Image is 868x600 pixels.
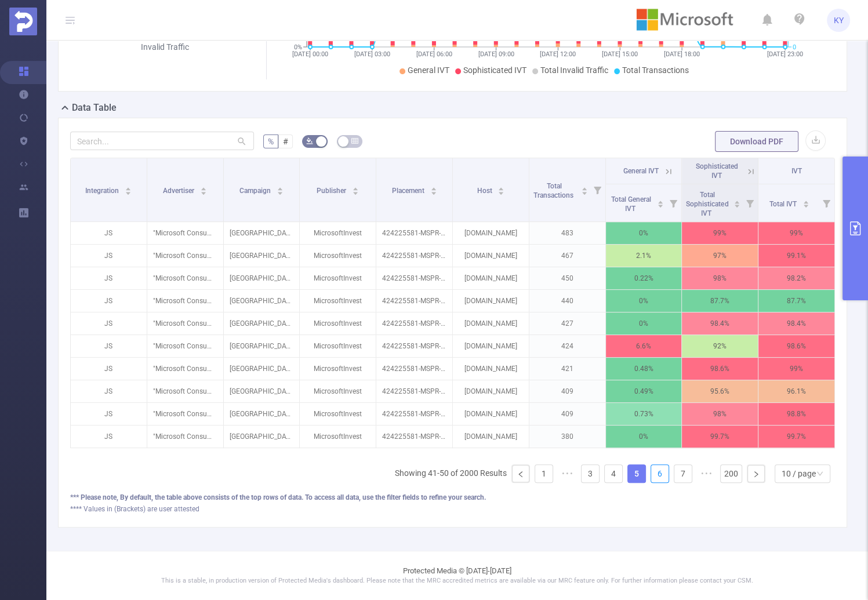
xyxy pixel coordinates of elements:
span: Total Sophisticated IVT [686,191,728,217]
i: icon: caret-up [125,186,132,189]
div: 10 / page [782,465,816,482]
span: Campaign [239,187,273,195]
i: Filter menu [665,184,681,221]
span: % [268,137,274,146]
p: 99% [682,222,758,244]
span: General IVT [623,167,659,175]
i: Filter menu [589,158,605,221]
i: icon: caret-up [802,199,809,202]
p: [DOMAIN_NAME] [453,312,529,334]
p: MicrosoftInvest [300,426,376,448]
p: 98.6% [682,358,758,380]
p: [DOMAIN_NAME] [453,426,529,448]
li: 6 [651,464,669,483]
a: 5 [628,465,645,482]
i: icon: table [351,137,358,144]
p: MicrosoftInvest [300,335,376,357]
span: Total Transactions [533,182,575,199]
p: "Microsoft Consumer Devices" [5155] [147,335,223,357]
a: 7 [674,465,692,482]
p: [DOMAIN_NAME] [453,267,529,289]
p: 92% [682,335,758,357]
li: 7 [674,464,692,483]
tspan: [DATE] 03:00 [354,50,390,58]
tspan: [DATE] 00:00 [292,50,328,58]
p: 98.8% [758,403,834,425]
p: JS [71,358,147,380]
i: icon: caret-down [734,203,740,206]
span: Total Transactions [622,66,689,75]
tspan: [DATE] 23:00 [767,50,803,58]
i: icon: down [816,470,823,478]
p: "Microsoft Consumer Devices" [5155] [147,290,223,312]
li: Next 5 Pages [697,464,716,483]
div: Sort [802,199,809,206]
p: MicrosoftInvest [300,312,376,334]
p: MicrosoftInvest [300,290,376,312]
p: 409 [529,380,605,402]
a: 4 [605,465,622,482]
span: KY [834,9,844,32]
p: 440 [529,290,605,312]
p: 421 [529,358,605,380]
p: [DOMAIN_NAME] [453,380,529,402]
div: Sort [733,199,740,206]
i: Filter menu [818,184,834,221]
p: 483 [529,222,605,244]
i: icon: caret-down [581,190,587,194]
p: 87.7% [682,290,758,312]
span: Total IVT [769,200,798,208]
p: [GEOGRAPHIC_DATA]-DISPLAY [282436] [224,426,300,448]
p: 98.6% [758,335,834,357]
li: 3 [581,464,600,483]
p: 95.6% [682,380,758,402]
i: icon: caret-down [353,190,359,194]
p: 427 [529,312,605,334]
li: 1 [535,464,553,483]
p: "Microsoft Consumer Devices" [5155] [147,380,223,402]
i: icon: caret-down [277,190,283,194]
a: 3 [582,465,599,482]
p: 0.22% [606,267,682,289]
i: icon: caret-down [658,203,664,206]
i: icon: caret-up [277,186,283,189]
tspan: [DATE] 09:00 [478,50,514,58]
p: 424225581-MSPR-Xandr-OE-X_970x250_X_BAN_DT_DYN_MUL_D_TP_IND_BL_AUT-DT_Copilot_Q126_USA_PROG_X_CON... [376,245,452,267]
i: Filter menu [742,184,758,221]
p: JS [71,290,147,312]
li: Showing 41-50 of 2000 Results [395,464,507,483]
p: 0% [606,290,682,312]
p: MicrosoftInvest [300,358,376,380]
p: 99.7% [758,426,834,448]
p: JS [71,335,147,357]
h2: Data Table [72,101,117,115]
p: 6.6% [606,335,682,357]
p: 87.7% [758,290,834,312]
div: Invalid Traffic [120,41,210,53]
i: icon: caret-down [498,190,504,194]
i: icon: caret-up [201,186,207,189]
span: IVT [791,167,802,175]
p: 424225581-MSPR-Xandr-OE-X_970x250_X_BAN_DT_DYN_MUL_D_TP_IND_BL_AUT-DT_Copilot_Q126_USA_PROG_X_CON... [376,358,452,380]
div: Sort [125,186,132,192]
p: 424225581-MSPR-Xandr-OE-X_970x250_X_BAN_DT_DYN_MUL_D_TP_IND_BL_AUT-DT_Copilot_Q126_USA_PROG_X_CON... [376,380,452,402]
i: icon: caret-up [430,186,437,189]
span: Integration [85,187,121,195]
p: MicrosoftInvest [300,245,376,267]
p: [DOMAIN_NAME] [453,290,529,312]
i: icon: caret-down [802,203,809,206]
p: JS [71,403,147,425]
p: 0% [606,312,682,334]
p: "Microsoft Consumer Devices" [5155] [147,426,223,448]
div: Sort [430,186,437,192]
span: Total General IVT [611,195,651,213]
p: "Microsoft Consumer Devices" [5155] [147,358,223,380]
p: JS [71,312,147,334]
span: ••• [697,464,716,483]
p: [DOMAIN_NAME] [453,335,529,357]
i: icon: caret-down [201,190,207,194]
p: 424225581-MSPR-Xandr-OE-X_970x250_X_BAN_DT_DYN_MUL_D_TP_IND_BL_AUT-DT_Copilot_Q126_USA_PROG_X_CON... [376,426,452,448]
div: Sort [352,186,359,192]
a: 6 [651,465,669,482]
p: [DOMAIN_NAME] [453,358,529,380]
